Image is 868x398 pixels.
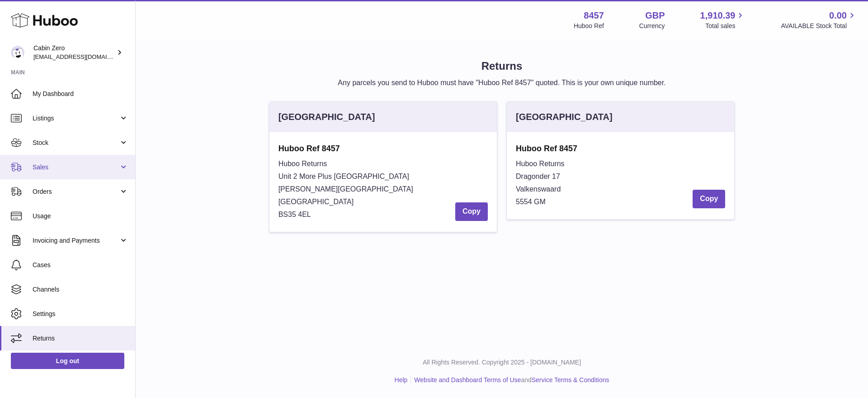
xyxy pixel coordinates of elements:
[143,358,861,367] p: All Rights Reserved. Copyright 2025 - [DOMAIN_NAME]
[639,22,665,30] div: Currency
[150,78,854,88] p: Any parcels you send to Huboo must have "Huboo Ref 8457" quoted. This is your own unique number.
[278,211,311,218] span: BS35 4EL
[532,376,609,384] a: Service Terms & Conditions
[584,10,604,22] strong: 8457
[33,139,119,147] span: Stock
[829,10,847,22] span: 0.00
[150,59,854,73] h1: Returns
[414,376,521,384] a: Website and Dashboard Terms of Use
[33,212,128,221] span: Usage
[278,160,327,168] span: Huboo Returns
[33,44,115,61] div: Cabin Zero
[33,53,133,60] span: [EMAIL_ADDRESS][DOMAIN_NAME]
[33,187,119,196] span: Orders
[516,160,565,168] span: Huboo Returns
[574,22,604,30] div: Huboo Ref
[33,163,119,172] span: Sales
[278,143,488,154] strong: Huboo Ref 8457
[395,376,408,384] a: Help
[33,334,128,343] span: Returns
[278,198,354,206] span: [GEOGRAPHIC_DATA]
[516,198,546,206] span: 5554 GM
[278,185,413,193] span: [PERSON_NAME][GEOGRAPHIC_DATA]
[33,114,119,123] span: Listings
[781,10,857,30] a: 0.00 AVAILABLE Stock Total
[11,46,24,59] img: huboo@cabinzero.com
[693,190,725,208] button: Copy
[278,173,409,180] span: Unit 2 More Plus [GEOGRAPHIC_DATA]
[33,90,128,98] span: My Dashboard
[700,10,746,30] a: 1,910.39 Total sales
[781,22,857,30] span: AVAILABLE Stock Total
[516,143,725,154] strong: Huboo Ref 8457
[645,10,665,22] strong: GBP
[33,285,128,294] span: Channels
[455,202,488,221] button: Copy
[516,185,561,193] span: Valkenswaard
[700,10,736,22] span: 1,910.39
[33,310,128,318] span: Settings
[411,376,609,384] li: and
[516,111,613,123] div: [GEOGRAPHIC_DATA]
[705,22,745,30] span: Total sales
[278,111,375,123] div: [GEOGRAPHIC_DATA]
[33,261,128,269] span: Cases
[516,173,560,180] span: Dragonder 17
[33,236,119,245] span: Invoicing and Payments
[11,353,124,369] a: Log out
